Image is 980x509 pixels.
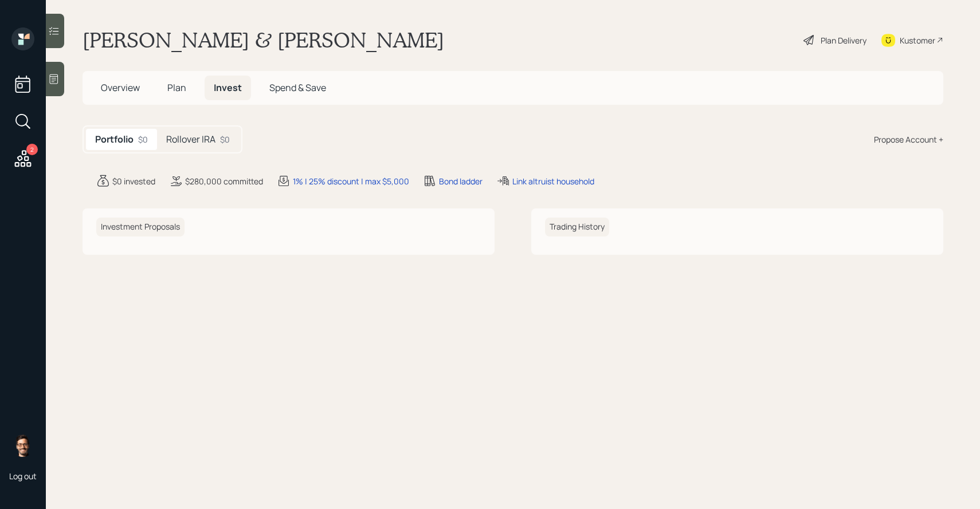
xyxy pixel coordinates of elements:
[874,133,943,145] div: Propose Account +
[185,175,263,187] div: $280,000 committed
[95,134,134,145] h5: Portfolio
[166,134,215,145] h5: Rollover IRA
[96,218,185,236] h6: Investment Proposals
[512,175,594,187] div: Link altruist household
[26,144,38,155] div: 2
[101,81,140,94] span: Overview
[900,34,935,46] div: Kustomer
[269,81,326,94] span: Spend & Save
[167,81,186,94] span: Plan
[138,133,148,145] div: $0
[83,27,444,53] h1: [PERSON_NAME] & [PERSON_NAME]
[214,81,242,94] span: Invest
[112,175,155,187] div: $0 invested
[11,434,34,457] img: sami-boghos-headshot.png
[9,471,37,482] div: Log out
[821,34,867,46] div: Plan Delivery
[220,133,230,145] div: $0
[293,175,409,187] div: 1% | 25% discount | max $5,000
[439,175,483,187] div: Bond ladder
[545,218,609,236] h6: Trading History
